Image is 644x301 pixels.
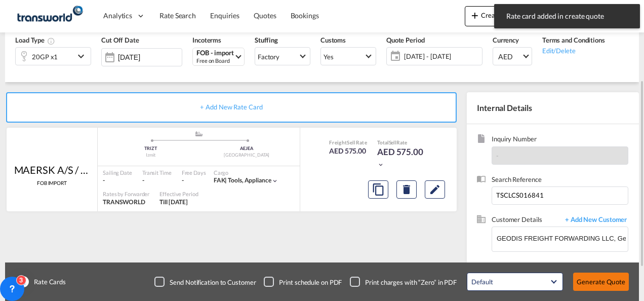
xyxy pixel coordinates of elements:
[182,176,184,185] div: -
[496,152,499,160] span: -
[320,36,346,44] span: Customs
[193,131,205,136] md-icon: assets/icons/custom/ship-fill.svg
[75,50,90,62] md-icon: icon-chevron-down
[377,146,428,170] div: AED 575.00
[368,180,388,199] button: Copy
[387,50,399,62] md-icon: icon-calendar
[350,277,457,287] md-checkbox: Checkbox No Ink
[214,176,228,184] span: FAK
[29,277,66,286] span: Rate Cards
[199,152,295,159] div: [GEOGRAPHIC_DATA]
[573,273,629,291] button: Generate Quote
[103,11,132,21] span: Analytics
[493,47,532,65] md-select: Select Currency: د.إ AEDUnited Arab Emirates Dirham
[15,5,84,27] img: f753ae806dec11f0841701cdfdf085c0.png
[103,145,199,152] div: TRIZT
[6,92,457,123] div: + Add New Rate Card
[497,227,628,250] input: Enter Customer Details
[389,139,397,145] span: Sell
[365,278,457,287] div: Print charges with “Zero” in PDF
[329,139,367,146] div: Freight Rate
[465,6,525,26] button: icon-plus 400-fgCreate Quote
[469,9,481,21] md-icon: icon-plus 400-fg
[542,36,605,44] span: Terms and Conditions
[492,175,628,186] span: Search Reference
[196,49,234,57] div: FOB - import
[560,215,628,227] span: + Add New Customer
[199,145,295,152] div: AEJEA
[271,177,278,184] md-icon: icon-chevron-down
[159,11,196,20] span: Rate Search
[320,47,376,65] md-select: Select Customs: Yes
[170,278,256,287] div: Send Notification to Customer
[386,36,425,44] span: Quote Period
[425,180,445,199] button: Edit
[192,48,245,66] md-select: Select Incoterms: FOB - import Free on Board
[214,169,278,176] div: Cargo
[377,139,428,146] div: Total Rate
[492,215,560,227] span: Customer Details
[377,161,384,168] md-icon: icon-chevron-down
[142,169,172,176] div: Transit Time
[214,176,271,185] div: tools, appliance
[103,198,145,206] span: TRANSWORLD
[254,11,276,20] span: Quotes
[372,183,384,196] md-icon: assets/icons/custom/copyQuote.svg
[492,134,628,146] span: Inquiry Number
[196,57,234,64] div: Free on Board
[210,11,239,20] span: Enquiries
[291,11,319,20] span: Bookings
[142,176,172,185] div: -
[103,169,132,176] div: Sailing Date
[347,139,355,145] span: Sell
[258,53,279,61] div: Factory
[467,92,639,124] div: Internal Details
[498,52,521,62] span: AED
[159,198,188,206] span: Till [DATE]
[401,49,482,63] span: [DATE] - [DATE]
[255,47,310,65] md-select: Select Stuffing: Factory
[154,277,256,287] md-checkbox: Checkbox No Ink
[492,186,628,205] input: Enter search reference
[103,176,132,185] div: -
[47,37,55,45] md-icon: icon-information-outline
[264,277,342,287] md-checkbox: Checkbox No Ink
[225,176,227,184] span: |
[329,146,367,156] div: AED 575.00
[471,278,493,286] div: Default
[493,36,519,44] span: Currency
[159,190,198,198] div: Effective Period
[182,169,206,176] div: Free Days
[103,190,149,198] div: Rates by Forwarder
[32,50,58,64] div: 20GP x1
[324,53,334,61] div: Yes
[492,262,628,274] span: CC Email
[279,278,342,287] div: Print schedule on PDF
[503,11,631,21] span: Rate card added in create quote
[542,45,605,55] div: Edit/Delete
[404,52,479,61] span: [DATE] - [DATE]
[192,36,221,44] span: Incoterms
[103,152,199,159] div: Izmit
[396,180,417,199] button: Delete
[159,198,188,207] div: Till 31 Aug 2025
[37,179,67,186] span: FOB IMPORT
[14,163,90,177] div: MAERSK A/S / TDWC-DUBAI
[15,47,91,65] div: 20GP x1icon-chevron-down
[103,198,149,207] div: TRANSWORLD
[200,103,262,111] span: + Add New Rate Card
[118,53,182,61] input: Select
[15,36,55,44] span: Load Type
[101,36,139,44] span: Cut Off Date
[255,36,278,44] span: Stuffing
